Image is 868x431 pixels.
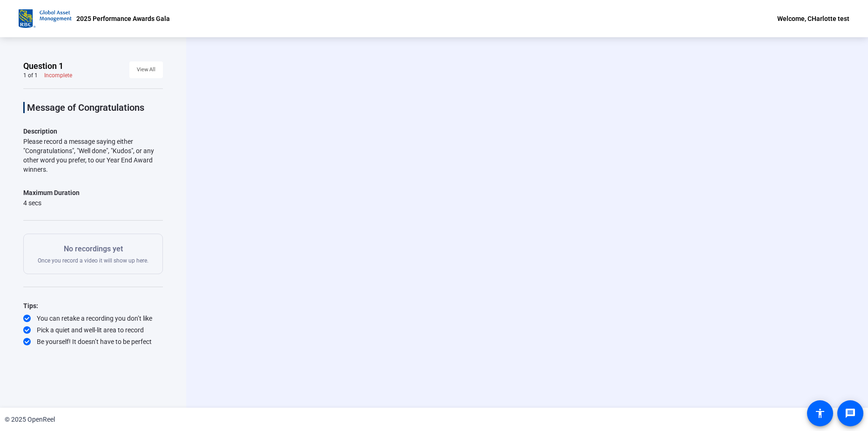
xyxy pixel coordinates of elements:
[23,61,63,72] span: Question 1
[23,137,163,174] div: Please record a message saying either "Congratulations", "Well done", "Kudos", or any other word ...
[27,102,163,113] p: Message of Congratulations
[129,61,163,78] button: View All
[5,415,55,424] div: © 2025 OpenReel
[777,13,849,24] div: Welcome, CHarlotte test
[23,187,80,198] div: Maximum Duration
[23,325,163,335] div: Pick a quiet and well-lit area to record
[38,243,148,255] p: No recordings yet
[19,9,72,28] img: OpenReel logo
[76,13,170,24] p: 2025 Performance Awards Gala
[38,243,148,264] div: Once you record a video it will show up here.
[845,408,856,419] mat-icon: message
[23,198,80,208] div: 4 secs
[23,300,163,311] div: Tips:
[44,72,72,79] div: Incomplete
[23,337,163,346] div: Be yourself! It doesn’t have to be perfect
[23,126,163,137] p: Description
[814,408,826,419] mat-icon: accessibility
[23,314,163,323] div: You can retake a recording you don’t like
[137,63,155,77] span: View All
[23,72,38,79] div: 1 of 1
